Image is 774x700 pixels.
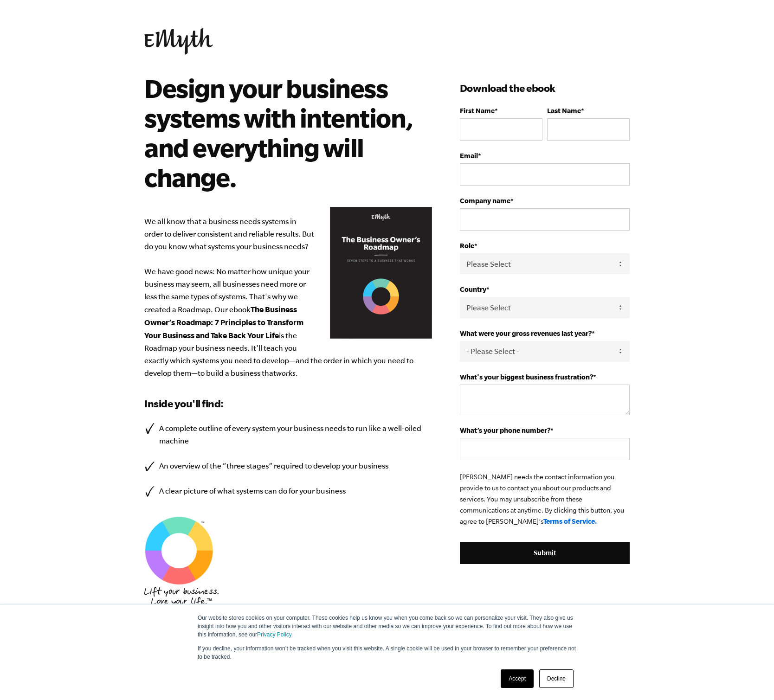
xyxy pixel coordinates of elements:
[257,631,291,638] a: Privacy Policy
[198,614,576,639] p: Our website stores cookies on your computer. These cookies help us know you when you come back so...
[276,369,296,377] em: works
[144,215,432,379] p: We all know that a business needs systems in order to deliver consistent and reliable results. Bu...
[460,107,495,115] span: First Name
[460,285,486,293] span: Country
[460,242,474,250] span: Role
[460,471,630,527] p: [PERSON_NAME] needs the contact information you provide to us to contact you about our products a...
[460,373,593,381] span: What's your biggest business frustration?
[539,669,574,688] a: Decline
[144,422,432,447] li: A complete outline of every system your business needs to run like a well-oiled machine
[330,207,432,339] img: Business Owners Roadmap Cover
[547,107,581,115] span: Last Name
[144,73,419,192] h2: Design your business systems with intention, and everything will change.
[144,516,214,585] img: EMyth SES TM Graphic
[144,305,303,340] b: The Business Owner’s Roadmap: 7 Principles to Transform Your Business and Take Back Your Life
[144,396,432,411] h3: Inside you'll find:
[460,197,510,205] span: Company name
[144,485,432,497] li: A clear picture of what systems can do for your business
[460,329,592,337] span: What were your gross revenues last year?
[460,542,630,564] input: Submit
[198,644,576,661] p: If you decline, your information won’t be tracked when you visit this website. A single cookie wi...
[144,28,213,55] img: EMyth
[460,81,630,96] h3: Download the ebook
[501,669,534,688] a: Accept
[460,426,550,434] span: What’s your phone number?
[144,460,432,472] li: An overview of the “three stages” required to develop your business
[543,517,597,525] a: Terms of Service.
[460,152,478,160] span: Email
[144,587,219,609] img: EMyth_Logo_BP_Hand Font_Tagline_Stacked-Medium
